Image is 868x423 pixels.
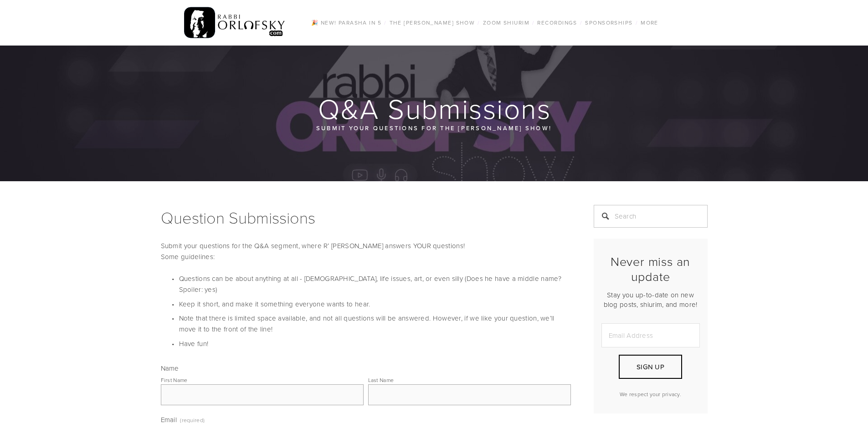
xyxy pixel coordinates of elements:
[384,19,386,26] span: /
[594,205,708,228] input: Search
[619,355,682,379] button: Sign Up
[161,94,709,123] h1: Q&A Submissions
[161,376,188,384] div: First Name
[387,17,478,29] a: The [PERSON_NAME] Show
[534,17,580,29] a: Recordings
[161,240,571,262] p: Submit your questions for the Q&A segment, where R’ [PERSON_NAME] answers YOUR questions! Some gu...
[478,19,480,26] span: /
[532,19,534,26] span: /
[601,390,700,398] p: We respect your privacy.
[368,376,394,384] div: Last Name
[601,290,700,309] p: Stay you up-to-date on new blog posts, shiurim, and more!
[179,338,571,349] p: Have fun!
[308,17,384,29] a: 🎉 NEW! Parasha in 5
[582,17,635,29] a: Sponsorships
[480,17,532,29] a: Zoom Shiurim
[601,254,700,284] h2: Never miss an update
[179,313,571,335] p: Note that there is limited space available, and not all questions will be answered. However, if w...
[637,362,664,372] span: Sign Up
[184,5,286,41] img: RabbiOrlofsky.com
[580,19,582,26] span: /
[179,273,571,295] p: Questions can be about anything at all - [DEMOGRAPHIC_DATA], life issues, art, or even silly (Doe...
[638,17,661,29] a: More
[161,363,179,373] span: Name
[601,323,700,347] input: Email Address
[179,299,571,310] p: Keep it short, and make it something everyone wants to hear.
[216,123,653,133] p: Submit your questions for the [PERSON_NAME] Show!
[161,205,571,229] h1: Question Submissions
[636,19,638,26] span: /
